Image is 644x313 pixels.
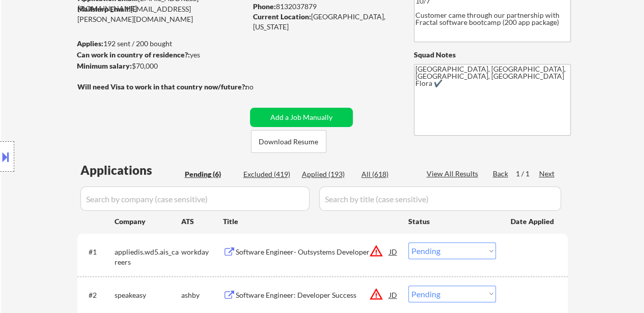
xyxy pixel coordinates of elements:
div: 192 sent / 200 bought [77,39,246,49]
div: 8132037879 [253,2,397,12]
div: Pending (6) [185,169,236,179]
div: Date Applied [511,216,555,227]
strong: Mailslurp Email: [77,5,130,13]
strong: Current Location: [253,12,311,21]
div: #1 [89,247,106,257]
strong: Applies: [77,39,103,48]
div: workday [181,247,223,257]
input: Search by title (case sensitive) [319,186,561,211]
strong: Can work in country of residence?: [77,50,190,59]
div: Applied (193) [302,169,353,179]
div: Software Engineer- Outsystems Developer [236,247,389,257]
input: Search by company (case sensitive) [80,186,310,211]
button: warning_amber [369,287,383,301]
div: no [245,82,274,92]
div: View All Results [427,169,481,179]
div: ashby [181,290,223,300]
div: #2 [89,290,106,300]
div: appliedis.wd5.ais_careers [115,247,181,267]
div: Squad Notes [414,50,571,60]
div: [GEOGRAPHIC_DATA], [US_STATE] [253,12,397,32]
strong: Phone: [253,2,276,11]
div: Excluded (419) [243,169,294,179]
div: Title [223,216,399,227]
div: speakeasy [115,290,181,300]
div: JD [388,242,399,261]
div: yes [77,50,243,60]
div: JD [388,286,399,304]
div: Back [493,169,509,179]
button: Download Resume [251,130,326,153]
button: Add a Job Manually [250,108,353,127]
button: warning_amber [369,244,383,258]
div: Software Engineer: Developer Success [236,290,389,300]
div: ATS [181,216,223,227]
div: 1 / 1 [516,169,539,179]
div: $70,000 [77,61,246,71]
strong: Minimum salary: [77,61,132,70]
div: [EMAIL_ADDRESS][PERSON_NAME][DOMAIN_NAME] [77,4,246,24]
div: Next [539,169,555,179]
div: Status [408,212,496,230]
div: All (618) [361,169,412,179]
